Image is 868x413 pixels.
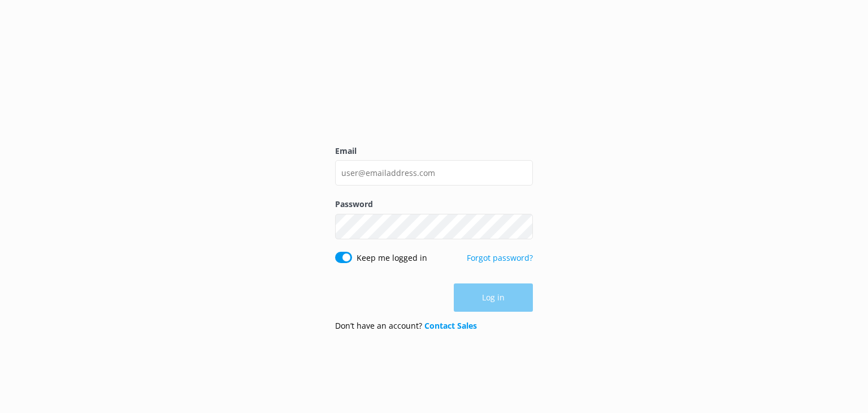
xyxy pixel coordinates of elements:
[335,320,477,332] p: Don’t have an account?
[335,160,533,186] input: user@emailaddress.com
[467,252,533,263] a: Forgot password?
[357,252,427,264] label: Keep me logged in
[510,215,533,238] button: Show password
[335,145,533,157] label: Email
[335,198,533,210] label: Password
[424,320,477,331] a: Contact Sales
